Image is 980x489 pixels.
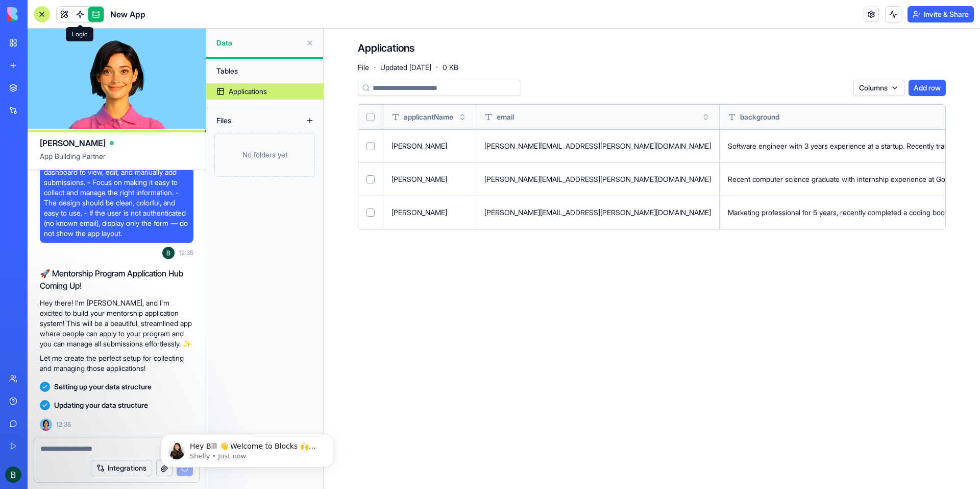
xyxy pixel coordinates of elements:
[366,113,375,121] button: Select all
[358,41,414,55] h4: Applications
[40,267,193,292] h2: 🚀 Mentorship Program Application Hub Coming Up!
[40,418,52,431] img: Ella_00000_wcx2te.png
[909,80,946,96] button: Add row
[91,460,152,476] button: Integrations
[457,112,468,122] button: Toggle sort
[145,412,350,484] iframe: Intercom notifications message
[179,249,193,257] span: 12:35
[44,106,189,239] span: Create an application form based on this description: I want people to apply for our mentorship p...
[358,62,369,73] span: File
[366,142,375,150] button: Select row
[366,208,375,217] button: Select row
[162,247,175,259] img: ACg8ocKpDlBWHLFVTIGsxwiiO9cvYapyMi_vnfVNE_B2RElq0lCoGGg=s96-c
[7,7,70,21] img: logo
[40,298,193,349] p: Hey there! I'm [PERSON_NAME], and I'm excited to build your mentorship application system! This w...
[908,6,974,22] button: Invite & Share
[206,83,323,100] a: Applications
[484,174,711,184] div: [PERSON_NAME][EMAIL_ADDRESS][PERSON_NAME][DOMAIN_NAME]
[5,467,21,483] img: ACg8ocKpDlBWHLFVTIGsxwiiO9cvYapyMi_vnfVNE_B2RElq0lCoGGg=s96-c
[40,137,106,149] span: [PERSON_NAME]
[380,62,431,73] span: Updated [DATE]
[391,174,468,184] div: [PERSON_NAME]
[391,207,468,218] div: [PERSON_NAME]
[404,112,453,122] span: applicantName
[40,151,193,170] span: App Building Partner
[740,112,779,122] span: background
[373,59,376,76] span: ·
[391,141,468,151] div: [PERSON_NAME]
[54,400,148,410] span: Updating your data structure
[211,112,293,129] div: Files
[214,133,315,177] div: No folders yet
[701,112,711,122] button: Toggle sort
[435,59,438,76] span: ·
[484,207,711,218] div: [PERSON_NAME][EMAIL_ADDRESS][PERSON_NAME][DOMAIN_NAME]
[110,8,145,20] span: New App
[56,421,71,429] span: 12:35
[216,38,302,48] span: Data
[484,141,711,151] div: [PERSON_NAME][EMAIL_ADDRESS][PERSON_NAME][DOMAIN_NAME]
[40,353,193,374] p: Let me create the perfect setup for collecting and managing those applications!
[229,86,267,97] div: Applications
[443,62,458,73] span: 0 KB
[206,133,323,177] a: No folders yet
[366,175,375,183] button: Select row
[853,80,904,96] button: Columns
[497,112,514,122] span: email
[54,382,152,392] span: Setting up your data structure
[211,63,318,79] div: Tables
